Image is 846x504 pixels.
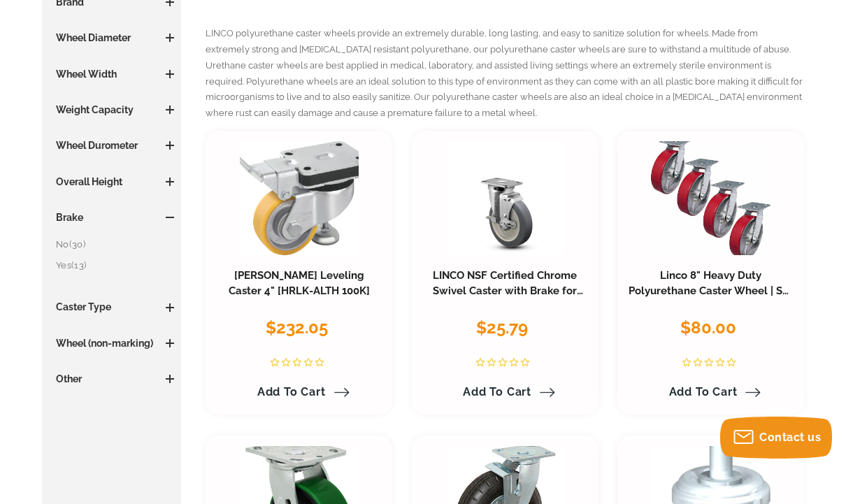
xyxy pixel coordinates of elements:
[463,385,531,398] span: Add to Cart
[661,380,761,404] a: Add to Cart
[229,269,370,297] a: [PERSON_NAME] Leveling Caster 4" [HRLK-ALTH 100K]
[49,372,174,386] h3: Other
[49,336,174,350] h3: Wheel (non-marking)
[249,380,350,404] a: Add to Cart
[49,103,174,117] h3: Weight Capacity
[56,237,174,252] a: No(30)
[56,258,174,273] a: Yes(13)
[49,67,174,81] h3: Wheel Width
[629,269,793,343] a: Linco 8" Heavy Duty Polyurethane Caster Wheel | Set of 4 Swivel Casters with Red Poly on Cast Iro...
[433,269,583,312] a: LINCO NSF Certified Chrome Swivel Caster with Brake for Foodservice 6"
[71,260,86,271] span: (13)
[759,431,821,444] span: Contact us
[49,175,174,189] h3: Overall Height
[720,417,832,459] button: Contact us
[257,385,326,398] span: Add to Cart
[454,380,555,404] a: Add to Cart
[49,31,174,45] h3: Wheel Diameter
[49,210,174,224] h3: Brake
[476,317,528,338] span: $25.79
[680,317,736,338] span: $80.00
[206,26,804,122] p: LINCO polyurethane caster wheels provide an extremely durable, long lasting, and easy to sanitize...
[49,138,174,152] h3: Wheel Durometer
[266,317,328,338] span: $232.05
[669,385,738,398] span: Add to Cart
[69,239,85,250] span: (30)
[49,300,174,314] h3: Caster Type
